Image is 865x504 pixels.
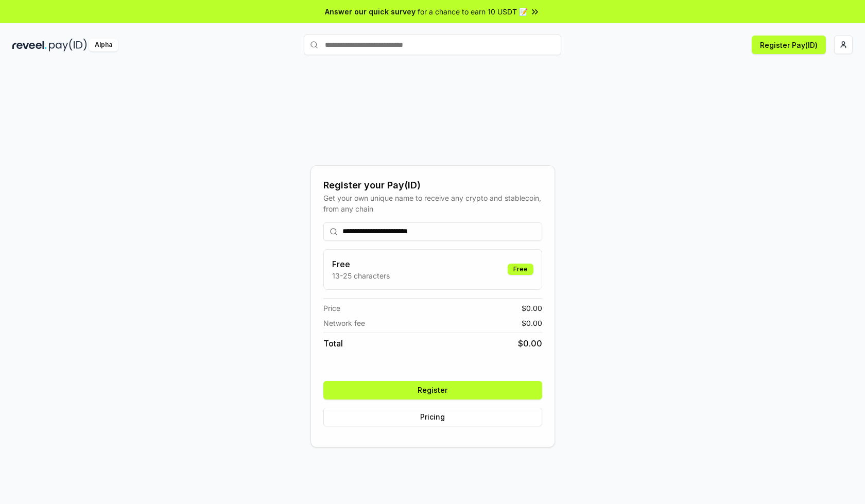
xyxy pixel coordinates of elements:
button: Pricing [323,408,542,426]
div: Register your Pay(ID) [323,178,542,193]
button: Register Pay(ID) [752,36,826,54]
span: for a chance to earn 10 USDT 📝 [418,6,528,17]
div: Alpha [89,39,118,51]
p: 13-25 characters [332,270,390,281]
div: Get your own unique name to receive any crypto and stablecoin, from any chain [323,193,542,214]
div: Free [508,264,533,275]
img: pay_id [49,39,87,51]
span: Total [323,337,343,350]
span: $ 0.00 [518,337,542,350]
img: reveel_dark [12,39,47,51]
span: Answer our quick survey [325,6,416,17]
h3: Free [332,258,390,270]
span: Network fee [323,318,365,328]
span: Price [323,303,340,314]
button: Register [323,381,542,399]
span: $ 0.00 [522,303,542,314]
span: $ 0.00 [522,318,542,328]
